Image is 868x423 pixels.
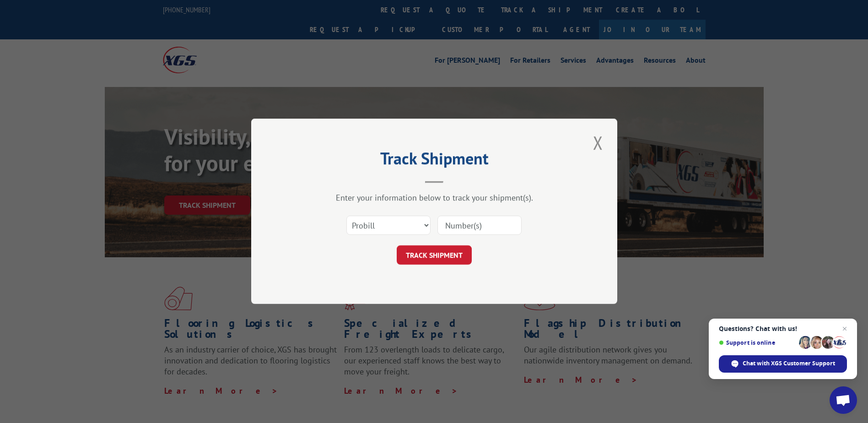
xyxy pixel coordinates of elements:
a: Open chat [830,386,857,414]
button: Close modal [590,130,606,155]
h2: Track Shipment [297,152,571,169]
span: Questions? Chat with us! [719,325,847,332]
button: TRACK SHIPMENT [397,246,472,265]
input: Number(s) [437,216,522,235]
span: Support is online [719,339,796,346]
span: Chat with XGS Customer Support [743,359,835,368]
span: Chat with XGS Customer Support [719,355,847,373]
div: Enter your information below to track your shipment(s). [297,193,571,203]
